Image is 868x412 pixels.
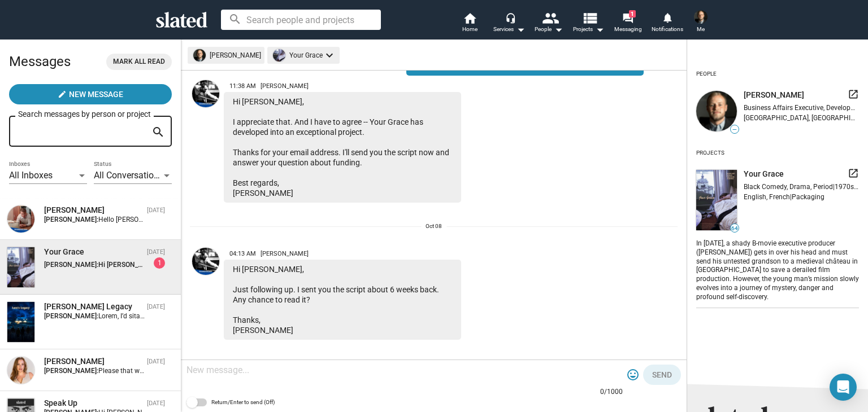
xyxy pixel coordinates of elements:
[113,56,165,68] span: Mark all read
[98,367,180,375] span: Please that would be great
[273,49,285,62] img: undefined
[744,193,790,201] span: English, French
[69,84,123,104] span: New Message
[44,356,142,367] div: Esther Paige
[744,90,804,100] span: [PERSON_NAME]
[7,205,34,233] img: Roderick Fenske
[44,247,142,257] div: Your Grace
[7,247,34,287] img: Your Grace
[696,145,724,161] div: Projects
[744,183,833,191] span: Black Comedy, Drama, Period
[696,237,859,303] div: In [DATE], a shady B-movie executive producer ([PERSON_NAME]) gets in over his head and must send...
[229,82,256,90] span: 11:38 AM
[593,23,606,36] mat-icon: arrow_drop_down
[9,84,172,104] button: New Message
[463,11,476,25] mat-icon: home
[44,367,98,375] strong: [PERSON_NAME]:
[643,365,681,385] button: Send
[98,261,489,269] span: Hi [PERSON_NAME], Just following up. I sent you the script about 6 weeks back. Any chance to read...
[848,168,859,179] mat-icon: launch
[224,92,461,203] div: Hi [PERSON_NAME], I appreciate that. And I have to agree -- Your Grace has developed into an exce...
[154,257,165,269] div: 1
[652,365,672,385] span: Send
[323,49,336,62] mat-icon: keyboard_arrow_down
[552,23,565,36] mat-icon: arrow_drop_down
[652,23,683,36] span: Notifications
[608,11,648,36] a: 1Messaging
[694,10,708,24] img: Andrew Ferguson
[7,302,34,342] img: Lara's Legacy
[687,8,714,37] button: Andrew FergusonMe
[229,250,256,257] span: 04:13 AM
[192,248,219,275] img: Sean Skelton
[147,207,165,214] time: [DATE]
[94,170,163,181] span: All Conversations
[514,23,527,36] mat-icon: arrow_drop_down
[744,104,859,112] div: Business Affairs Executive, Development Coordinator, Project Manager
[696,66,717,82] div: People
[44,301,142,312] div: Lara's Legacy
[622,12,633,23] mat-icon: forum
[790,193,792,201] span: |
[696,91,737,132] img: undefined
[211,396,275,409] span: Return/Enter to send (Off)
[224,260,461,340] div: Hi [PERSON_NAME], Just following up. I sent you the script about 6 weeks back. Any chance to read...
[830,374,857,401] div: Open Intercom Messenger
[9,170,53,181] span: All Inboxes
[629,10,636,17] span: 1
[648,11,687,36] a: Notifications
[147,303,165,310] time: [DATE]
[731,126,739,133] span: —
[261,82,309,90] span: [PERSON_NAME]
[744,169,784,179] span: Your Grace
[529,11,568,36] button: People
[190,78,222,205] a: Sean Skelton
[662,12,672,23] mat-icon: notifications
[44,216,98,223] strong: [PERSON_NAME]:
[573,23,604,36] span: Projects
[44,312,98,320] strong: [PERSON_NAME]:
[151,124,165,141] mat-icon: search
[450,11,489,36] a: Home
[192,80,219,107] img: Sean Skelton
[9,48,71,75] h2: Messages
[147,248,165,256] time: [DATE]
[261,250,309,257] span: [PERSON_NAME]
[535,23,563,36] div: People
[505,12,515,23] mat-icon: headset_mic
[190,246,222,342] a: Sean Skelton
[614,23,642,36] span: Messaging
[44,205,142,216] div: Roderick Fenske
[221,10,381,30] input: Search people and projects
[833,183,835,191] span: |
[600,388,623,397] mat-hint: 0/1000
[744,114,859,122] div: [GEOGRAPHIC_DATA], [GEOGRAPHIC_DATA]
[848,89,859,100] mat-icon: launch
[581,10,598,26] mat-icon: view_list
[44,261,98,269] strong: [PERSON_NAME]:
[106,54,172,70] button: Mark all read
[493,23,525,36] div: Services
[489,11,529,36] button: Services
[697,23,705,36] span: Me
[731,225,739,232] span: 64
[542,10,558,26] mat-icon: people
[7,357,34,384] img: Esther Paige
[462,23,478,36] span: Home
[267,47,340,64] mat-chip: Your Grace
[147,358,165,365] time: [DATE]
[626,368,640,382] mat-icon: tag_faces
[58,90,67,99] mat-icon: create
[44,398,142,409] div: Speak Up
[568,11,608,36] button: Projects
[792,193,824,201] span: Packaging
[147,400,165,407] time: [DATE]
[696,170,737,230] img: undefined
